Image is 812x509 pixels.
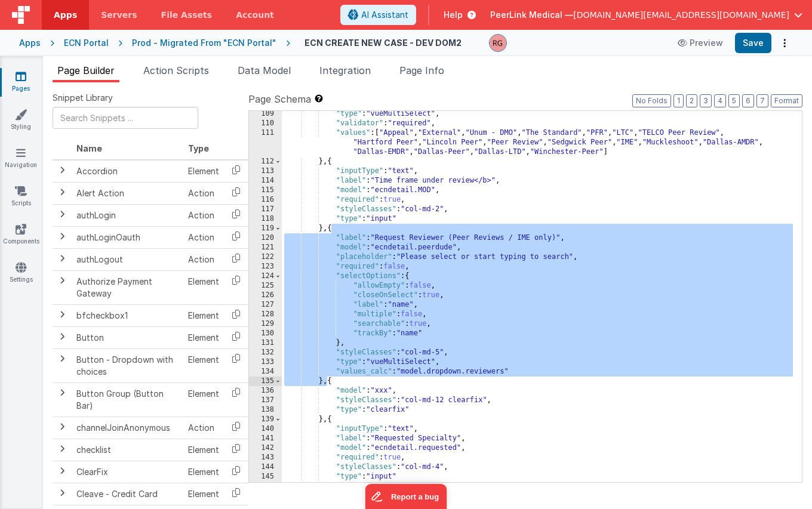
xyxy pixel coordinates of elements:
button: Format [771,94,802,107]
td: Element [183,160,224,183]
span: Servers [101,9,137,21]
span: [DOMAIN_NAME][EMAIL_ADDRESS][DOMAIN_NAME] [573,9,789,21]
div: 121 [249,243,282,252]
td: Action [183,182,224,204]
div: 131 [249,338,282,348]
div: 113 [249,166,282,176]
td: checklist [72,439,183,461]
span: AI Assistant [361,9,408,21]
div: 137 [249,396,282,405]
td: Element [183,382,224,417]
td: Element [183,483,224,505]
td: ClearFix [72,461,183,483]
td: Element [183,461,224,483]
td: Element [183,304,224,326]
td: Button Group (Button Bar) [72,382,183,417]
td: Authorize Payment Gateway [72,270,183,304]
div: 116 [249,195,282,205]
div: 146 [249,482,282,491]
button: 7 [756,94,768,107]
div: 123 [249,262,282,272]
div: 127 [249,300,282,310]
div: 109 [249,109,282,119]
td: Button [72,326,183,348]
span: Apps [54,9,77,21]
button: Preview [670,33,730,53]
td: Action [183,248,224,270]
div: 119 [249,224,282,233]
button: 5 [728,94,740,107]
span: File Assets [161,9,213,21]
td: Cleave - Credit Card [72,483,183,505]
span: Page Info [399,64,444,76]
td: Element [183,326,224,348]
div: 145 [249,472,282,482]
div: 112 [249,157,282,166]
div: 141 [249,434,282,443]
td: Element [183,270,224,304]
td: Element [183,348,224,382]
button: PeerLink Medical — [DOMAIN_NAME][EMAIL_ADDRESS][DOMAIN_NAME] [490,9,802,21]
span: Integration [319,64,371,76]
div: 135 [249,377,282,386]
input: Search Snippets ... [53,107,198,129]
div: ECN Portal [64,37,109,49]
div: 129 [249,319,282,329]
div: 126 [249,291,282,300]
div: 138 [249,405,282,415]
div: 118 [249,214,282,224]
button: No Folds [632,94,671,107]
span: Name [76,143,102,153]
button: AI Assistant [340,5,416,25]
span: PeerLink Medical — [490,9,573,21]
h4: ECN CREATE NEW CASE - DEV DOM2 [304,38,462,47]
td: Accordion [72,160,183,183]
div: Apps [19,37,41,49]
button: 3 [700,94,712,107]
div: 124 [249,272,282,281]
div: 134 [249,367,282,377]
td: Element [183,439,224,461]
div: 128 [249,310,282,319]
td: authLoginOauth [72,226,183,248]
span: Page Schema [248,92,311,106]
div: 142 [249,443,282,453]
button: 2 [686,94,697,107]
div: Prod - Migrated From "ECN Portal" [132,37,276,49]
div: 140 [249,424,282,434]
button: 1 [673,94,684,107]
div: 122 [249,252,282,262]
button: 4 [714,94,726,107]
td: Action [183,417,224,439]
div: 139 [249,415,282,424]
div: 136 [249,386,282,396]
div: 143 [249,453,282,462]
div: 130 [249,329,282,338]
iframe: Marker.io feedback button [365,484,447,509]
button: 6 [742,94,754,107]
td: authLogout [72,248,183,270]
span: Data Model [238,64,291,76]
td: Alert Action [72,182,183,204]
div: 125 [249,281,282,291]
div: 120 [249,233,282,243]
span: Type [188,143,209,153]
span: Page Builder [57,64,115,76]
td: channelJoinAnonymous [72,417,183,439]
td: Action [183,226,224,248]
span: Action Scripts [143,64,209,76]
img: 32acf354f7c792df0addc5efaefdc4a2 [490,35,506,51]
div: 133 [249,357,282,367]
td: Button - Dropdown with choices [72,348,183,382]
button: Options [776,35,793,51]
div: 110 [249,119,282,128]
td: Action [183,204,224,226]
button: Save [735,33,771,53]
span: Snippet Library [53,92,113,104]
td: bfcheckbox1 [72,304,183,326]
div: 114 [249,176,282,186]
div: 132 [249,348,282,357]
div: 144 [249,462,282,472]
div: 115 [249,186,282,195]
span: Help [444,9,463,21]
